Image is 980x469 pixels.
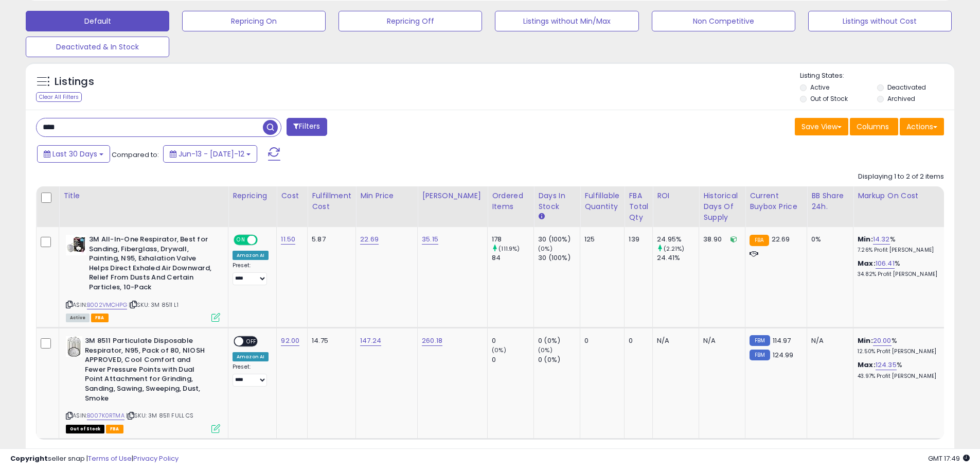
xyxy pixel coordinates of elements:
p: 7.26% Profit [PERSON_NAME] [858,247,943,254]
label: Archived [887,94,915,103]
div: 0% [811,235,845,244]
div: % [858,235,943,254]
button: Columns [850,118,898,135]
a: 35.15 [422,234,438,245]
div: N/A [811,336,845,345]
a: 106.41 [876,258,895,269]
div: Preset: [233,262,269,285]
div: 14.75 [312,336,348,345]
div: 84 [492,253,533,263]
div: Days In Stock [538,190,576,212]
button: Save View [795,118,848,135]
div: 125 [584,235,616,244]
small: (0%) [538,346,553,354]
label: Out of Stock [810,94,848,103]
div: ASIN: [66,336,220,432]
button: Repricing On [182,11,326,31]
div: Displaying 1 to 2 of 2 items [858,172,944,182]
div: Cost [281,190,303,201]
button: Non Competitive [652,11,795,31]
div: 5.87 [312,235,348,244]
a: 92.00 [281,336,299,346]
div: Current Buybox Price [750,190,803,212]
span: Last 30 Days [52,149,97,159]
div: 0 [492,336,533,345]
button: Listings without Cost [808,11,952,31]
span: | SKU: 3M 8511 L1 [129,301,179,309]
button: Repricing Off [338,11,482,31]
span: FBA [91,314,109,322]
div: Markup on Cost [858,190,947,201]
small: FBM [750,335,770,346]
button: Default [26,11,169,31]
img: 41NbsgIZqdL._SL40_.jpg [66,336,82,357]
div: % [858,336,943,355]
div: 30 (100%) [538,235,580,244]
span: FBA [106,425,123,433]
b: Max: [858,360,876,370]
small: (0%) [492,346,506,354]
div: 0 [629,336,645,345]
button: Jun-13 - [DATE]-12 [163,145,257,163]
div: Historical Days Of Supply [703,190,741,223]
div: 24.95% [657,235,699,244]
b: Min: [858,234,873,244]
div: Ordered Items [492,190,529,212]
span: ON [235,236,247,245]
b: Max: [858,258,876,268]
span: Compared to: [112,150,159,160]
div: BB Share 24h. [811,190,849,212]
small: FBA [750,235,769,246]
a: 22.69 [360,234,379,245]
span: 124.99 [773,350,794,360]
p: 43.97% Profit [PERSON_NAME] [858,373,943,380]
span: | SKU: 3M 8511 FULL CS [126,411,194,420]
div: % [858,259,943,278]
div: ROI [657,190,694,201]
p: 12.50% Profit [PERSON_NAME] [858,348,943,355]
div: [PERSON_NAME] [422,190,483,201]
strong: Copyright [10,454,48,463]
small: (2.21%) [664,245,684,253]
a: 124.35 [876,360,897,370]
span: Columns [857,121,889,132]
b: Min: [858,336,873,345]
small: FBM [750,350,770,360]
small: (0%) [538,245,553,253]
a: 20.00 [873,336,892,346]
th: The percentage added to the cost of goods (COGS) that forms the calculator for Min & Max prices. [853,186,951,227]
a: 260.18 [422,336,442,346]
div: 38.90 [703,235,737,244]
a: 14.32 [873,234,890,245]
a: Terms of Use [88,454,132,463]
div: seller snap | | [10,454,179,464]
div: 30 (100%) [538,253,580,263]
button: Actions [900,118,944,135]
div: Clear All Filters [36,92,82,102]
p: 34.82% Profit [PERSON_NAME] [858,271,943,278]
div: 24.41% [657,253,699,263]
p: Listing States: [800,71,954,81]
div: Fulfillable Quantity [584,190,620,212]
a: B002VMCHPG [87,301,127,309]
button: Last 30 Days [37,145,110,163]
div: Fulfillment Cost [312,190,351,212]
span: OFF [243,337,260,346]
div: 0 (0%) [538,355,580,364]
a: Privacy Policy [133,454,179,463]
b: 3M All-In-One Respirator, Best for Sanding, Fiberglass, Drywall, Painting, N95, Exhalation Valve ... [89,235,214,294]
div: Amazon AI [233,251,269,260]
span: Jun-13 - [DATE]-12 [179,149,244,159]
div: 0 [492,355,533,364]
img: 41ZeBymwyUL._SL40_.jpg [66,235,86,255]
a: 147.24 [360,336,381,346]
span: 22.69 [772,234,790,244]
div: Min Price [360,190,413,201]
label: Deactivated [887,83,926,92]
div: N/A [657,336,691,345]
span: All listings currently available for purchase on Amazon [66,314,90,322]
div: 0 [584,336,616,345]
a: 11.50 [281,234,295,245]
b: 3M 8511 Particulate Disposable Respirator, N95, Pack of 80, NIOSH APPROVED, Cool Comfort and Fewe... [85,336,210,406]
div: 178 [492,235,533,244]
